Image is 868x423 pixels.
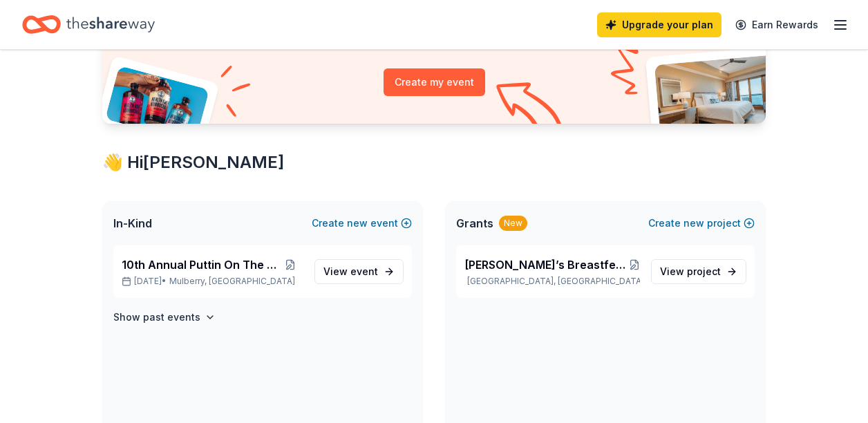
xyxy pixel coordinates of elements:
div: New [499,216,527,231]
span: View [660,263,721,280]
p: [GEOGRAPHIC_DATA], [GEOGRAPHIC_DATA] [464,276,640,287]
button: Createnewproject [648,215,755,232]
span: event [350,265,378,277]
span: new [347,215,368,232]
span: View [323,263,378,280]
h4: Show past events [113,309,200,326]
span: new [683,215,704,232]
span: In-Kind [113,215,152,232]
a: Home [22,8,155,41]
img: Curvy arrow [496,82,565,134]
span: 10th Annual Puttin On The Pink [122,256,278,273]
a: View project [651,259,746,284]
a: Earn Rewards [727,12,827,37]
button: Createnewevent [312,215,412,232]
span: Mulberry, [GEOGRAPHIC_DATA] [169,276,295,287]
span: project [687,265,721,277]
button: Show past events [113,309,216,326]
button: Create my event [384,68,485,96]
span: Grants [456,215,493,232]
p: [DATE] • [122,276,303,287]
span: [PERSON_NAME]’s Breastfest Inc. – Supporting All [MEDICAL_DATA] Warriors [464,256,629,273]
div: 👋 Hi [PERSON_NAME] [102,151,766,173]
a: Upgrade your plan [597,12,721,37]
a: View event [314,259,404,284]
